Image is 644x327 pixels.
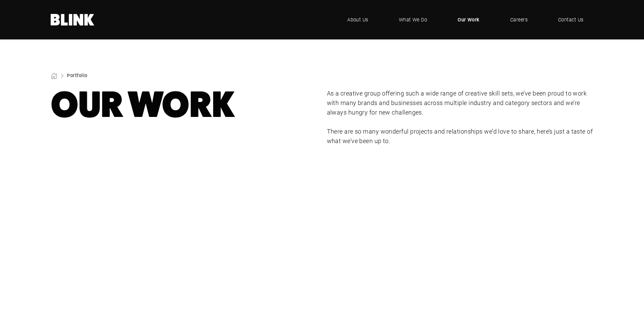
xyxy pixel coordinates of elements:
[51,89,317,121] h1: Our Work
[337,10,379,30] a: About Us
[347,16,368,23] span: About Us
[510,16,528,23] span: Careers
[389,10,438,30] a: What We Do
[500,10,538,30] a: Careers
[67,72,87,79] a: Portfolio
[548,10,594,30] a: Contact Us
[458,16,480,23] span: Our Work
[558,16,584,23] span: Contact Us
[447,10,490,30] a: Our Work
[327,127,594,146] p: There are so many wonderful projects and relationships we’d love to share, here’s just a taste of...
[51,14,95,25] a: Home
[327,89,594,117] p: As a creative group offering such a wide range of creative skill sets, we’ve been proud to work w...
[399,16,427,23] span: What We Do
